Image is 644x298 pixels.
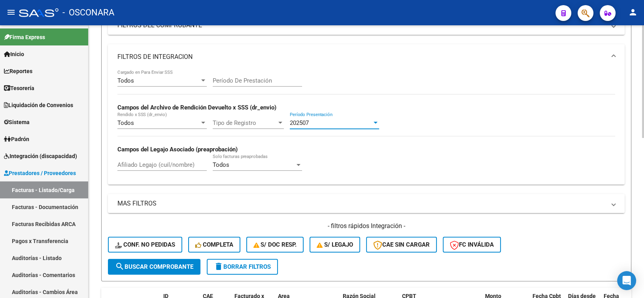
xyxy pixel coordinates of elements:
[4,101,73,109] span: Liquidación de Convenios
[214,262,223,271] mat-icon: delete
[4,67,32,75] span: Reportes
[195,241,233,248] span: Completa
[108,222,625,230] h4: - filtros rápidos Integración -
[6,8,16,17] mat-icon: menu
[628,8,638,17] mat-icon: person
[4,135,29,143] span: Padrón
[108,237,182,253] button: Conf. no pedidas
[108,44,625,70] mat-expansion-panel-header: FILTROS DE INTEGRACION
[317,241,353,248] span: S/ legajo
[117,199,606,208] mat-panel-title: MAS FILTROS
[450,241,494,248] span: FC Inválida
[188,237,240,253] button: Completa
[214,263,271,270] span: Borrar Filtros
[4,84,34,92] span: Tesorería
[108,70,625,185] div: FILTROS DE INTEGRACION
[4,152,77,160] span: Integración (discapacidad)
[213,161,229,168] span: Todos
[117,119,134,126] span: Todos
[213,119,277,126] span: Tipo de Registro
[117,77,134,84] span: Todos
[290,119,309,126] span: 202507
[617,271,636,290] div: Open Intercom Messenger
[117,104,276,111] strong: Campos del Archivo de Rendición Devuelto x SSS (dr_envio)
[253,241,297,248] span: S/ Doc Resp.
[115,262,125,271] mat-icon: search
[115,241,175,248] span: Conf. no pedidas
[62,4,114,21] span: - OSCONARA
[246,237,304,253] button: S/ Doc Resp.
[108,194,625,213] mat-expansion-panel-header: MAS FILTROS
[373,241,430,248] span: CAE SIN CARGAR
[117,53,606,61] mat-panel-title: FILTROS DE INTEGRACION
[108,259,200,275] button: Buscar Comprobante
[4,50,24,58] span: Inicio
[207,259,278,275] button: Borrar Filtros
[117,146,238,153] strong: Campos del Legajo Asociado (preaprobación)
[115,263,193,270] span: Buscar Comprobante
[443,237,501,253] button: FC Inválida
[4,118,30,126] span: Sistema
[4,169,76,177] span: Prestadores / Proveedores
[366,237,437,253] button: CAE SIN CARGAR
[4,33,45,41] span: Firma Express
[310,237,360,253] button: S/ legajo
